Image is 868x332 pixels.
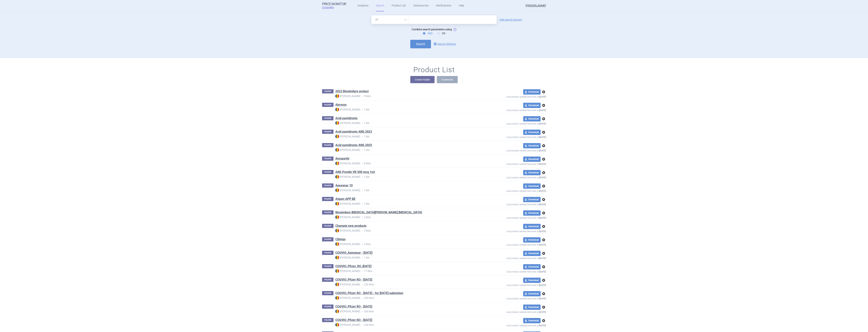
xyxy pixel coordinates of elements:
button: Download [523,157,541,162]
p: Last product added/removed on [479,175,546,179]
h1: COGVIO_Pfizer RO - 22.9.2022 [335,318,372,323]
p: FOLDER [322,278,333,282]
strong: [PERSON_NAME] [335,121,360,125]
i: • [360,323,364,327]
i: • [360,256,364,260]
p: FOLDER [322,103,333,107]
strong: [DATE] [539,96,546,98]
p: 1 list [335,202,479,206]
img: RO [335,121,339,125]
a: Search Settings [433,42,456,46]
i: • [360,215,364,219]
strong: [DATE] [539,203,546,206]
img: RO [335,283,339,286]
i: • [360,135,364,139]
strong: [DATE] [539,244,546,246]
button: Create folder [410,76,435,83]
button: Download [523,224,541,229]
strong: [PERSON_NAME] [335,215,360,219]
button: Download [523,130,541,135]
strong: [PERSON_NAME] [335,135,360,138]
button: Download [523,291,541,296]
p: 1 list [335,256,479,260]
p: Last product added/removed on [479,148,546,152]
p: FOLDER [322,210,333,215]
p: FOLDER [322,237,333,241]
p: 8 lists [335,161,479,165]
strong: [PERSON_NAME] [335,269,360,273]
p: 1 list [335,135,479,139]
p: Last product added/removed on [479,202,546,206]
img: RO [335,108,339,111]
strong: [PERSON_NAME] [335,148,360,152]
strong: [DATE] [539,257,546,260]
img: RO [335,256,339,259]
strong: [PERSON_NAME] [335,229,360,233]
strong: [PERSON_NAME] [335,161,360,165]
p: FOLDER [322,291,333,295]
strong: [PERSON_NAME] [335,188,360,192]
button: Download [523,264,541,269]
img: RO [335,215,339,219]
p: 2 lists [335,215,479,219]
p: 226 lists [335,283,479,287]
strong: [DATE] [539,122,546,125]
i: • [360,296,364,300]
h1: COGVIO_Apexxnar - 22.4.2022 [335,251,372,256]
p: FOLDER [322,116,333,120]
i: • [360,175,364,179]
button: Download [523,210,541,216]
p: Last product added/removed on [479,108,546,112]
span: COGVIO [322,6,339,9]
h1: Acid pamidronic [335,116,358,121]
strong: [DATE] [539,136,546,139]
img: RO [335,202,339,206]
strong: [PERSON_NAME] [335,323,360,327]
p: FOLDER [322,130,333,134]
img: RO [335,135,339,138]
a: Acid pamidronic [335,116,358,120]
h1: Abrysvo [335,103,347,108]
a: Apexxnar 10 [335,183,353,188]
p: 3 lists [335,229,479,233]
strong: [DATE] [539,190,546,192]
img: RO [335,175,339,179]
strong: [DATE] [539,176,546,179]
p: FOLDER [322,157,333,161]
a: Champix new products [335,224,366,228]
button: Search [410,40,431,48]
p: Last product added/removed on [479,189,546,192]
i: • [360,121,364,125]
button: Download [523,251,541,256]
button: Download [523,143,541,148]
p: Last product added/removed on [479,229,546,233]
a: Atgam APP BE [335,197,355,201]
button: Download [523,318,541,323]
img: RO [335,229,339,233]
p: Last product added/removed on [479,121,546,125]
i: • [360,148,364,152]
p: Last product added/removed on [479,283,546,287]
p: 5 lists [335,94,479,98]
p: Last product added/removed on [479,216,546,219]
h1: Amsparity [335,157,349,161]
button: Download [523,305,541,310]
button: Download [523,170,541,175]
p: FOLDER [322,183,333,188]
p: FOLDER [322,224,333,228]
a: COGVIO_Pfizer RO - [DATE] [335,305,372,309]
p: 226 lists [335,323,479,327]
p: FOLDER [322,89,333,93]
strong: [DATE] [539,311,546,313]
p: Last product added/removed on [479,95,546,98]
strong: [PERSON_NAME] [335,296,360,300]
p: Last product added/removed on [479,135,546,139]
h1: Biosimilare Enbrel Benepali,Erelzi [335,210,422,215]
img: RO [335,242,339,246]
strong: [PERSON_NAME] [335,309,360,313]
p: 3 lists [335,242,479,246]
h1: Atgam APP BE [335,197,355,202]
p: 1 list [335,121,479,125]
img: RO [335,309,339,313]
i: • [360,189,364,192]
